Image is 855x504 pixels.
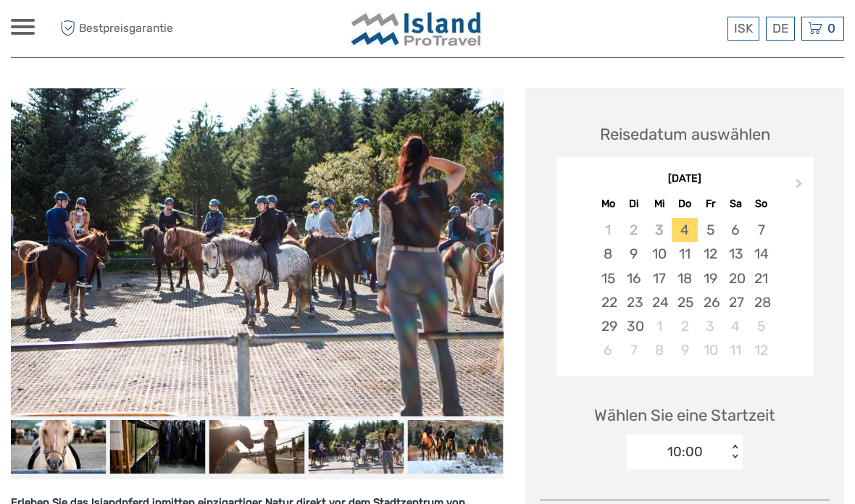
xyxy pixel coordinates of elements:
span: Wählen Sie eine Startzeit [594,404,775,427]
div: Choose Samstag, 27. September 2025 [723,290,748,314]
div: month 2025-09 [561,218,809,362]
img: 167b79f903fb45f3abb57d305092371d_slider_thumbnail.png [408,420,504,474]
div: Choose Dienstag, 30. September 2025 [621,314,646,338]
div: Choose Freitag, 19. September 2025 [698,266,723,290]
div: Choose Montag, 6. Oktober 2025 [596,338,621,362]
div: Choose Samstag, 4. Oktober 2025 [723,314,748,338]
div: Choose Mittwoch, 10. September 2025 [646,242,672,266]
div: DE [766,17,795,41]
div: Choose Mittwoch, 8. Oktober 2025 [646,338,672,362]
button: Open LiveChat chat widget [12,6,55,49]
div: Choose Dienstag, 7. Oktober 2025 [621,338,646,362]
div: Choose Mittwoch, 1. Oktober 2025 [646,314,672,338]
div: Choose Donnerstag, 4. September 2025 [672,218,697,242]
div: [DATE] [556,172,814,187]
div: Choose Montag, 8. September 2025 [596,242,621,266]
div: Fr [698,194,723,214]
div: 10:00 [667,442,703,461]
div: Choose Dienstag, 16. September 2025 [621,266,646,290]
div: Choose Donnerstag, 18. September 2025 [672,266,697,290]
div: Mi [646,194,672,214]
div: Choose Samstag, 13. September 2025 [723,242,748,266]
img: 29579c25944f4eafbf4c863b560d6fed_slider_thumbnail.jpeg [209,420,305,474]
div: Reisedatum auswählen [600,123,770,146]
div: Mo [596,194,621,214]
div: Do [672,194,697,214]
div: Choose Samstag, 11. Oktober 2025 [723,338,748,362]
img: 88cfbd2b69a64bf8910b30c2138bc686_slider_thumbnail.jpeg [110,420,206,474]
span: 0 [825,21,838,35]
img: 17c3b8ef31684684a462e5b8d1364ac5_slider_thumbnail.jpeg [11,420,107,474]
div: Not available Mittwoch, 3. September 2025 [646,218,672,242]
div: Choose Freitag, 10. Oktober 2025 [698,338,723,362]
div: Not available Montag, 1. September 2025 [596,218,621,242]
span: Bestpreisgarantie [57,17,220,41]
button: Next Month [789,175,812,198]
div: Choose Sonntag, 28. September 2025 [748,290,774,314]
div: Not available Dienstag, 2. September 2025 [621,218,646,242]
div: Choose Montag, 15. September 2025 [596,266,621,290]
div: Choose Sonntag, 14. September 2025 [748,242,774,266]
div: Choose Donnerstag, 2. Oktober 2025 [672,314,697,338]
div: < > [729,445,741,460]
div: Choose Samstag, 20. September 2025 [723,266,748,290]
div: Choose Freitag, 12. September 2025 [698,242,723,266]
div: Choose Donnerstag, 9. Oktober 2025 [672,338,697,362]
img: ade2288c5478456689b2c173495414cc_main_slider.jpeg [11,88,504,416]
div: Sa [723,194,748,214]
div: Choose Sonntag, 7. September 2025 [748,218,774,242]
div: Di [621,194,646,214]
div: Choose Montag, 22. September 2025 [596,290,621,314]
div: Choose Donnerstag, 25. September 2025 [672,290,697,314]
div: Choose Dienstag, 23. September 2025 [621,290,646,314]
div: So [748,194,774,214]
div: Choose Sonntag, 5. Oktober 2025 [748,314,774,338]
div: Choose Dienstag, 9. September 2025 [621,242,646,266]
div: Choose Freitag, 26. September 2025 [698,290,723,314]
div: Choose Mittwoch, 17. September 2025 [646,266,672,290]
div: Choose Freitag, 3. Oktober 2025 [698,314,723,338]
img: Iceland ProTravel [351,11,482,46]
div: Choose Donnerstag, 11. September 2025 [672,242,697,266]
img: ade2288c5478456689b2c173495414cc_slider_thumbnail.jpeg [309,420,404,474]
div: Choose Mittwoch, 24. September 2025 [646,290,672,314]
span: ISK [734,21,753,35]
div: Choose Samstag, 6. September 2025 [723,218,748,242]
div: Choose Sonntag, 12. Oktober 2025 [748,338,774,362]
div: Choose Freitag, 5. September 2025 [698,218,723,242]
div: Choose Montag, 29. September 2025 [596,314,621,338]
div: Choose Sonntag, 21. September 2025 [748,266,774,290]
